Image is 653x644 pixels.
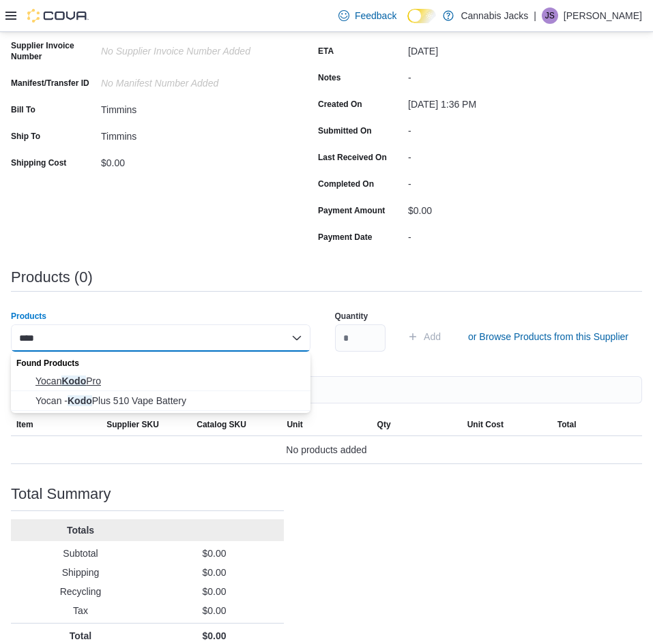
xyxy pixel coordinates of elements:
span: JS [545,7,555,24]
div: Timmins [101,125,284,142]
div: Found Products [11,352,310,371]
p: $0.00 [150,566,278,579]
label: Submitted On [318,125,372,136]
div: Choose from the following options [11,352,310,411]
div: - [408,120,591,136]
div: Timmins [101,99,284,115]
div: $0.00 [101,152,284,168]
label: Quantity [335,311,368,322]
button: Total [552,414,642,435]
h3: Products (0) [11,269,93,286]
h3: Total Summary [11,486,111,502]
span: Supplier SKU [106,419,159,430]
button: Yocan Kodo Pro [11,371,310,391]
p: Recycling [16,585,145,598]
button: Unit Cost [462,414,552,435]
p: $0.00 [150,604,278,617]
div: - [408,173,591,189]
label: Created On [318,99,362,110]
label: Manifest/Transfer ID [11,78,89,89]
span: Total [557,419,577,430]
button: Close list of options [291,333,302,343]
span: Item [16,419,33,430]
button: or Browse Products from this Supplier [463,323,634,350]
p: Subtotal [16,547,145,560]
div: Jeremy Secord [542,7,558,24]
label: Ship To [11,131,40,142]
div: No Manifest Number added [101,72,284,89]
p: [PERSON_NAME] [564,7,642,24]
button: Supplier SKU [101,414,191,435]
label: ETA [318,46,334,57]
div: $0.00 [408,200,591,216]
button: Yocan - Kodo Plus 510 Vape Battery [11,391,310,411]
span: Unit [287,419,302,430]
img: Cova [27,9,89,22]
div: No Supplier Invoice Number added [101,40,284,57]
p: Total [16,629,145,643]
label: Bill To [11,104,35,115]
span: Dark Mode [407,23,408,24]
input: Dark Mode [407,9,436,23]
span: Unit Cost [467,419,504,430]
p: $0.00 [150,547,278,560]
span: Feedback [355,9,396,22]
span: Qty [377,419,391,430]
p: Cannabis Jacks [461,7,528,24]
label: Last Received On [318,152,387,163]
p: | [534,7,536,24]
a: Feedback [333,2,402,29]
div: - [408,67,591,83]
div: [DATE] 1:36 PM [408,93,591,110]
span: No products added [286,442,366,458]
button: Qty [372,414,462,435]
div: - [408,226,591,243]
p: $0.00 [150,629,278,643]
label: Notes [318,72,340,83]
span: Catalog SKU [197,419,246,430]
label: Shipping Cost [11,157,66,168]
div: - [408,147,591,163]
button: Item [11,414,101,435]
label: Payment Date [318,232,372,243]
div: [DATE] [408,40,591,57]
label: Products [11,311,46,322]
span: Add [424,330,441,343]
button: Unit [281,414,371,435]
span: or Browse Products from this Supplier [468,330,628,343]
button: Add [402,323,446,350]
p: $0.00 [150,585,278,598]
p: Totals [16,523,145,537]
label: Completed On [318,179,374,189]
label: Supplier Invoice Number [11,40,96,62]
p: Tax [16,604,145,617]
label: Payment Amount [318,205,385,216]
button: Catalog SKU [191,414,281,435]
p: Shipping [16,566,145,579]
